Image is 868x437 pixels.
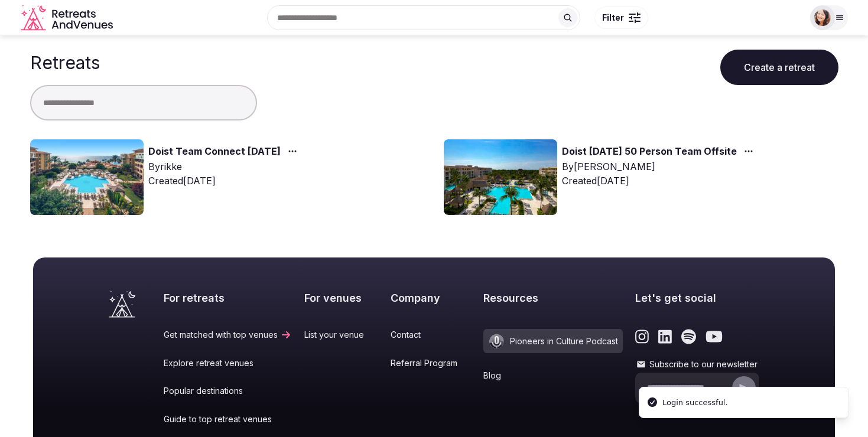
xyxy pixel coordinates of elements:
[444,139,557,215] img: Top retreat image for the retreat: Doist Feb 2025 50 Person Team Offsite
[391,329,472,341] a: Contact
[635,329,649,344] a: Link to the retreats and venues Instagram page
[662,397,728,409] div: Login successful.
[164,291,292,305] h2: For retreats
[148,159,302,174] div: By rikke
[635,358,759,370] label: Subscribe to our newsletter
[602,12,624,24] span: Filter
[706,329,723,344] a: Link to the retreats and venues Youtube page
[562,144,737,159] a: Doist [DATE] 50 Person Team Offsite
[562,174,758,188] div: Created [DATE]
[30,52,100,73] h1: Retreats
[164,413,292,425] a: Guide to top retreat venues
[594,6,648,29] button: Filter
[483,370,623,381] a: Blog
[562,159,758,174] div: By [PERSON_NAME]
[30,139,144,215] img: Top retreat image for the retreat: Doist Team Connect Feb 2026
[635,291,759,305] h2: Let's get social
[483,329,623,353] a: Pioneers in Culture Podcast
[304,329,378,341] a: List your venue
[148,174,302,188] div: Created [DATE]
[658,329,672,344] a: Link to the retreats and venues LinkedIn page
[148,144,281,159] a: Doist Team Connect [DATE]
[483,291,623,305] h2: Resources
[109,291,135,318] a: Visit the homepage
[21,5,115,31] svg: Retreats and Venues company logo
[391,291,472,305] h2: Company
[21,5,115,31] a: Visit the homepage
[164,329,292,341] a: Get matched with top venues
[681,329,696,344] a: Link to the retreats and venues Spotify page
[304,291,378,305] h2: For venues
[164,357,292,369] a: Explore retreat venues
[391,357,472,369] a: Referral Program
[164,385,292,397] a: Popular destinations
